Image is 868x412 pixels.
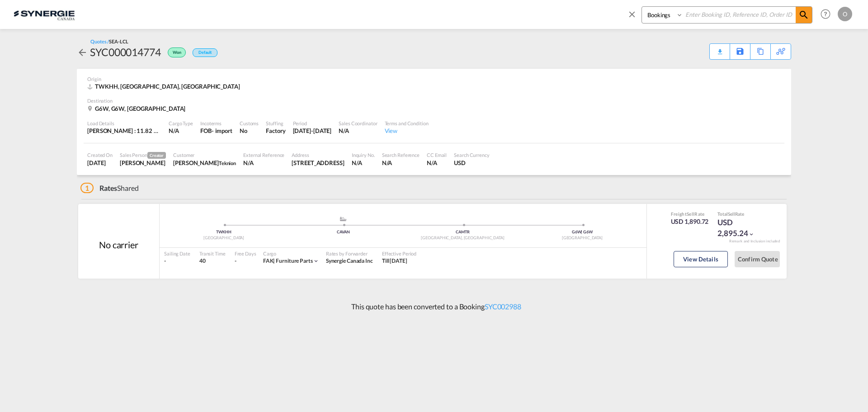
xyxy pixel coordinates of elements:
[99,184,118,192] span: Rates
[326,250,373,257] div: Rates by Forwarder
[382,257,407,265] div: Till 15 Oct 2025
[572,229,583,234] span: G6W
[87,120,161,127] div: Load Details
[243,152,284,158] div: External Reference
[164,229,283,235] div: TWKHH
[385,127,429,135] div: View
[838,7,852,21] div: O
[263,257,276,264] span: FAK
[352,152,375,158] div: Inquiry No.
[87,76,781,82] div: Origin
[173,152,236,158] div: Customer
[263,250,319,257] div: Cargo
[293,120,332,127] div: Period
[87,82,242,90] div: TWKHH, Kaohsiung, Europe
[193,48,217,57] div: Default
[339,127,377,135] div: N/A
[266,120,285,127] div: Stuffing
[243,159,284,167] div: N/A
[728,211,735,217] span: Sell
[169,127,193,135] div: N/A
[120,159,166,167] div: Pablo Gomez Saldarriaga
[347,302,521,312] p: This quote has been converted to a Booking
[796,7,812,23] span: icon-magnify
[200,120,232,127] div: Incoterms
[147,152,166,159] span: Creator
[683,7,796,23] input: Enter Booking ID, Reference ID, Order ID
[687,211,694,217] span: Sell
[199,257,226,265] div: 40
[164,257,190,265] div: -
[14,4,75,24] img: 1f56c880d42311ef80fc7dca854c8e59.png
[485,302,521,311] a: SYC002988
[199,250,226,257] div: Transit Time
[292,159,344,167] div: 975 Rue des Calfats, Porte/Door 47, Lévis, QC, G6Y 9E8
[338,217,349,221] md-icon: assets/icons/custom/ship-fill.svg
[87,152,113,158] div: Created On
[382,250,416,257] div: Effective Period
[164,250,190,257] div: Sailing Date
[722,239,787,244] div: Remark and Inclusion included
[235,250,256,257] div: Free Days
[173,50,184,58] span: Won
[583,229,593,234] span: G6W
[87,97,781,104] div: Destination
[120,152,166,159] div: Sales Person
[95,83,240,90] span: TWKHH, [GEOGRAPHIC_DATA], [GEOGRAPHIC_DATA]
[90,38,128,45] div: Quotes /SEA-LCL
[403,229,523,235] div: CAMTR
[352,159,375,167] div: N/A
[200,127,212,135] div: FOB
[674,251,728,267] button: View Details
[266,127,285,135] div: Factory Stuffing
[169,120,193,127] div: Cargo Type
[326,257,373,265] div: Synergie Canada Inc
[714,45,725,52] md-icon: icon-download
[454,152,490,158] div: Search Currency
[717,217,763,239] div: USD 2,895.24
[212,127,232,135] div: - import
[818,6,833,22] span: Help
[382,152,420,158] div: Search Reference
[671,217,709,226] div: USD 1,890.72
[735,251,780,267] button: Confirm Quote
[263,257,313,265] div: furniture parts
[87,159,113,167] div: 15 Sep 2025
[714,44,725,52] div: Quote PDF is not available at this time
[403,235,523,241] div: [GEOGRAPHIC_DATA], [GEOGRAPHIC_DATA]
[523,235,642,241] div: [GEOGRAPHIC_DATA]
[339,120,377,127] div: Sales Coordinator
[427,159,447,167] div: N/A
[161,45,188,59] div: Won
[90,45,161,59] div: SYC000014774
[730,44,750,59] div: Save As Template
[109,38,128,44] span: SEA-LCL
[292,152,344,158] div: Address
[219,160,236,166] span: Teknion
[671,211,709,217] div: Freight Rate
[385,120,429,127] div: Terms and Condition
[99,238,138,251] div: No carrier
[313,258,319,264] md-icon: icon-chevron-down
[87,127,161,135] div: [PERSON_NAME] : 11.82 MT | Volumetric Wt : 12.50 CBM | Chargeable Wt : 12.50 W/M
[77,45,90,59] div: icon-arrow-left
[77,47,88,58] md-icon: icon-arrow-left
[173,159,236,167] div: Charles-Olivier Thibault
[164,235,283,241] div: [GEOGRAPHIC_DATA]
[240,120,259,127] div: Customs
[87,104,188,113] div: G6W, G6W, Canada
[798,9,809,20] md-icon: icon-magnify
[581,229,582,234] span: |
[454,159,490,167] div: USD
[235,257,236,265] div: -
[748,231,755,237] md-icon: icon-chevron-down
[326,257,373,264] span: Synergie Canada Inc
[80,183,139,193] div: Shared
[818,6,838,23] div: Help
[240,127,259,135] div: No
[293,127,332,135] div: 30 Sep 2025
[717,211,763,217] div: Total Rate
[283,229,403,235] div: CAVAN
[627,6,642,28] span: icon-close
